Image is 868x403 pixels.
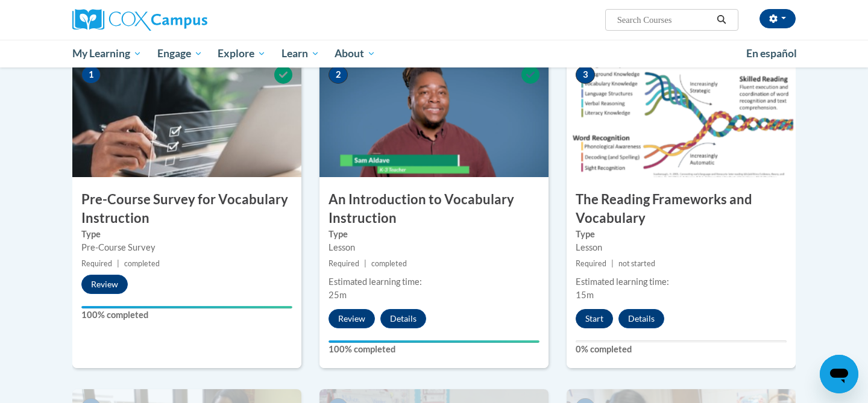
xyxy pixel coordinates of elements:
[274,40,327,67] a: Learn
[81,308,292,322] label: 100% completed
[746,47,797,60] span: En español
[218,46,266,61] span: Explore
[364,259,366,268] span: |
[81,228,292,241] label: Type
[616,13,712,27] input: Search Courses
[576,228,787,241] label: Type
[117,259,119,268] span: |
[329,241,539,254] div: Lesson
[567,190,796,228] h3: The Reading Frameworks and Vocabulary
[72,9,301,31] a: Cox Campus
[81,66,101,84] span: 1
[371,259,407,268] span: completed
[618,259,655,268] span: not started
[281,46,319,61] span: Learn
[576,66,595,84] span: 3
[329,228,539,241] label: Type
[329,309,375,328] button: Review
[72,190,301,228] h3: Pre-Course Survey for Vocabulary Instruction
[72,9,207,31] img: Cox Campus
[81,241,292,254] div: Pre-Course Survey
[329,275,539,289] div: Estimated learning time:
[820,355,858,393] iframe: Button to launch messaging window
[738,41,805,66] a: En español
[576,275,787,289] div: Estimated learning time:
[327,40,384,67] a: About
[329,259,359,268] span: Required
[335,46,376,61] span: About
[54,40,814,67] div: Main menu
[64,40,149,67] a: My Learning
[72,46,142,61] span: My Learning
[611,259,614,268] span: |
[576,259,606,268] span: Required
[210,40,274,67] a: Explore
[319,190,549,228] h3: An Introduction to Vocabulary Instruction
[124,259,160,268] span: completed
[576,241,787,254] div: Lesson
[576,309,613,328] button: Start
[149,40,210,67] a: Engage
[329,66,348,84] span: 2
[329,340,539,343] div: Your progress
[618,309,664,328] button: Details
[81,275,128,294] button: Review
[329,343,539,356] label: 100% completed
[329,290,347,300] span: 25m
[567,57,796,177] img: Course Image
[157,46,203,61] span: Engage
[576,290,594,300] span: 15m
[81,306,292,308] div: Your progress
[576,343,787,356] label: 0% completed
[380,309,426,328] button: Details
[72,57,301,177] img: Course Image
[712,13,731,27] button: Search
[759,9,796,28] button: Account Settings
[319,57,549,177] img: Course Image
[81,259,112,268] span: Required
